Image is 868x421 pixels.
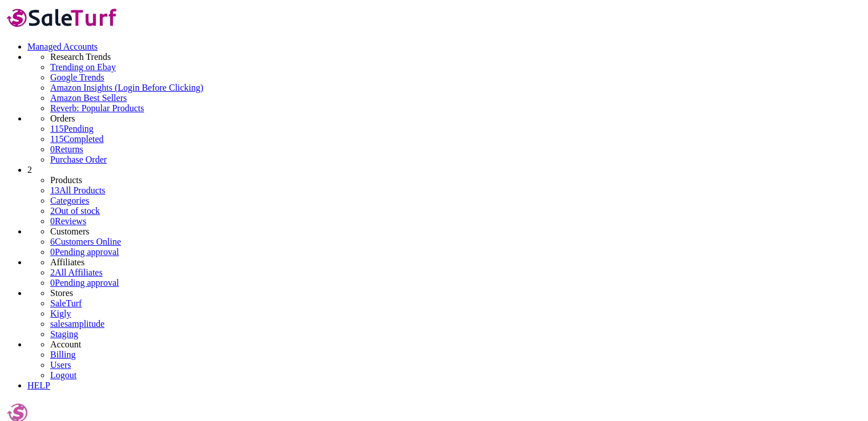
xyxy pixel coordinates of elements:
[50,134,104,144] a: 115Completed
[50,216,86,226] a: 0Reviews
[5,5,120,30] img: SaleTurf
[50,206,100,216] a: 2Out of stock
[50,196,89,205] a: Categories
[50,309,71,318] a: Kigly
[27,380,50,390] a: HELP
[50,72,863,83] a: Google Trends
[50,298,82,308] a: SaleTurf
[50,62,863,72] a: Trending on Ebay
[50,257,863,268] li: Affiliates
[50,103,863,114] a: Reverb: Popular Products
[50,237,55,246] span: 6
[27,165,32,175] span: 2
[50,319,104,329] a: salesamplitude
[50,370,76,380] a: Logout
[50,226,863,237] li: Customers
[50,268,103,277] a: 2All Affiliates
[50,288,863,298] li: Stores
[50,278,55,288] span: 0
[50,83,863,93] a: Amazon Insights (Login Before Clicking)
[50,206,55,216] span: 2
[50,124,63,133] span: 115
[50,185,105,195] a: 13All Products
[50,185,59,195] span: 13
[50,175,863,185] li: Products
[50,268,55,277] span: 2
[50,360,71,370] a: Users
[50,247,55,257] span: 0
[50,350,75,359] a: Billing
[50,155,107,164] a: Purchase Order
[27,42,98,51] a: Managed Accounts
[50,114,863,124] li: Orders
[50,52,863,62] li: Research Trends
[50,144,55,154] span: 0
[50,237,121,246] a: 6Customers Online
[50,216,55,226] span: 0
[50,124,863,134] a: 115Pending
[50,134,63,144] span: 115
[50,278,119,288] a: 0Pending approval
[50,93,863,103] a: Amazon Best Sellers
[50,144,83,154] a: 0Returns
[50,247,119,257] a: 0Pending approval
[50,339,863,350] li: Account
[50,329,78,339] a: Staging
